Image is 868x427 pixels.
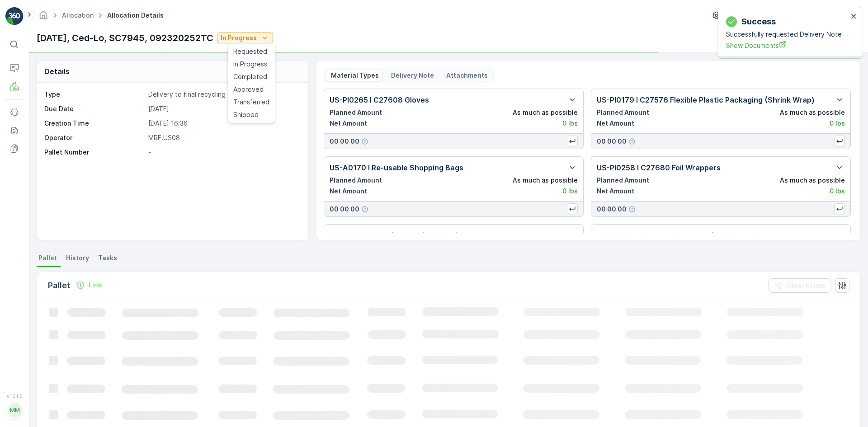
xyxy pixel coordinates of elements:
[330,108,382,117] p: Planned Amount
[148,148,299,157] p: -
[217,33,273,43] button: In Progress
[330,187,367,196] p: Net Amount
[48,279,71,292] p: Pallet
[330,119,367,128] p: Net Amount
[44,148,145,157] p: Pallet Number
[148,104,299,113] p: [DATE]
[597,230,791,241] p: US-A0158 I Contacts, Accessories, Boxes - Decanted
[597,187,634,196] p: Net Amount
[726,30,848,39] p: Successfully requested Delivery Note
[830,187,845,196] p: 0 lbs
[780,176,845,185] p: As much as possible
[361,206,368,213] div: Help Tooltip Icon
[233,110,259,119] span: Shipped
[233,98,269,107] span: Transferred
[38,253,57,263] span: Pallet
[105,11,165,20] span: Allocation Details
[597,94,815,105] p: US-PI0179 I C27576 Flexible Plastic Packaging (Shrink Wrap)
[44,133,145,142] p: Operator
[562,187,578,196] p: 0 lbs
[44,104,145,113] p: Due Date
[330,230,462,241] p: US-PI0462 I FD Mixed Flexible Plastic
[330,94,429,105] p: US-PI0265 I C27608 Gloves
[98,253,117,263] span: Tasks
[726,41,848,50] a: Show Documents
[597,108,649,117] p: Planned Amount
[330,137,359,146] p: 00 00 00
[628,206,636,213] div: Help Tooltip Icon
[597,176,649,185] p: Planned Amount
[562,119,578,128] p: 0 lbs
[221,33,257,42] p: In Progress
[830,119,845,128] p: 0 lbs
[72,280,105,291] button: Link
[233,60,267,69] span: In Progress
[148,133,299,142] p: MRF.US08
[89,281,102,290] p: Link
[148,90,299,99] p: Delivery to final recycling
[330,71,379,80] p: Material Types
[37,31,213,45] p: [DATE], Ced-Lo, SC7945, 092320252TC
[8,403,22,418] div: MM
[44,66,70,77] p: Details
[445,71,488,80] p: Attachments
[330,205,359,214] p: 00 00 00
[741,15,776,28] p: Success
[628,138,636,145] div: Help Tooltip Icon
[330,176,382,185] p: Planned Amount
[769,278,831,293] button: Clear Filters
[597,205,627,214] p: 00 00 00
[44,90,145,99] p: Type
[5,394,24,399] span: v 1.51.0
[787,281,826,290] p: Clear Filters
[597,119,634,128] p: Net Amount
[62,11,94,19] a: Allocation
[148,119,299,128] p: [DATE] 16:36
[361,138,368,145] div: Help Tooltip Icon
[228,43,275,123] ul: In Progress
[330,162,463,173] p: US-A0170 I Re-usable Shopping Bags
[513,108,578,117] p: As much as possible
[597,162,721,173] p: US-PI0258 I C27680 Foil Wrappers
[851,13,857,21] button: close
[780,108,845,117] p: As much as possible
[38,14,48,21] a: Homepage
[233,72,267,81] span: Completed
[5,401,24,420] button: MM
[44,119,145,128] p: Creation Time
[513,176,578,185] p: As much as possible
[597,137,627,146] p: 00 00 00
[233,85,264,94] span: Approved
[66,253,89,263] span: History
[233,47,267,56] span: Requested
[5,7,24,25] img: logo
[390,71,434,80] p: Delivery Note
